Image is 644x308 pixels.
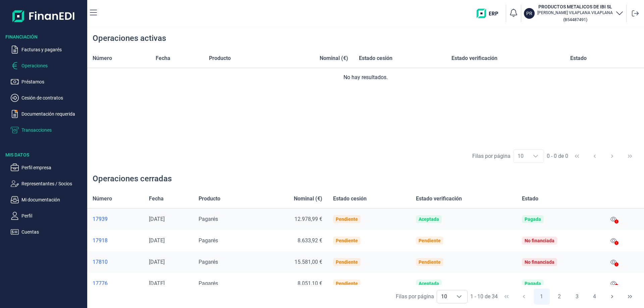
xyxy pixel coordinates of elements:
div: [DATE] [149,216,188,223]
div: [DATE] [149,280,188,287]
span: Estado [570,54,587,62]
a: 17810 [93,259,138,265]
p: Facturas y pagarés [21,46,85,54]
span: Estado cesión [359,54,392,62]
button: PRPRODUCTOS METALICOS DE IBI SL[PERSON_NAME] VILAPLANA VILAPLANA(B54487491) [524,3,624,23]
button: Documentación requerida [11,110,85,118]
span: Estado [522,195,538,203]
button: Page 4 [587,289,603,305]
div: Operaciones cerradas [93,173,172,184]
button: Préstamos [11,78,85,86]
div: [DATE] [149,237,188,244]
h3: PRODUCTOS METALICOS DE IBI SL [537,3,613,10]
p: Cesión de contratos [21,94,85,102]
span: Pagarés [199,259,218,265]
span: Fecha [156,54,170,62]
button: Cesión de contratos [11,94,85,102]
button: Last Page [622,289,638,305]
span: 12.978,99 € [294,216,322,222]
button: Representantes / Socios [11,180,85,188]
span: Producto [209,54,231,62]
span: Pagarés [199,237,218,244]
p: PR [526,10,532,17]
div: No financiada [525,238,554,243]
span: 1 - 10 de 34 [470,294,498,299]
div: Pendiente [419,259,441,265]
div: Filas por página [396,293,434,301]
div: Choose [528,150,544,163]
p: Mi documentación [21,196,85,204]
span: Fecha [149,195,164,203]
div: No financiada [525,259,554,265]
div: Choose [451,290,467,303]
img: erp [477,9,503,18]
div: Pendiente [336,217,358,222]
span: Número [93,54,112,62]
span: Nominal (€) [294,195,322,203]
p: Perfil [21,212,85,220]
span: 10 [437,290,451,303]
div: Pagada [525,281,541,286]
small: Copiar cif [563,17,587,22]
button: First Page [569,148,585,164]
button: Perfil empresa [11,164,85,172]
a: 17939 [93,216,138,223]
div: Pagada [525,217,541,222]
span: Número [93,195,112,203]
span: Pagarés [199,216,218,222]
div: [DATE] [149,259,188,265]
button: Page 1 [534,289,550,305]
p: Representantes / Socios [21,180,85,188]
span: 0 - 0 de 0 [547,153,568,159]
p: Cuentas [21,228,85,236]
a: 17918 [93,237,138,244]
span: 8.633,92 € [298,237,322,244]
button: First Page [498,289,515,305]
button: Page 3 [569,289,585,305]
button: Perfil [11,212,85,220]
div: Aceptada [419,217,439,222]
div: Aceptada [419,281,439,286]
div: No hay resultados. [93,73,639,81]
span: Estado verificación [416,195,462,203]
p: [PERSON_NAME] VILAPLANA VILAPLANA [537,10,613,15]
a: 17776 [93,280,138,287]
button: Mi documentación [11,196,85,204]
span: Producto [199,195,220,203]
div: Pendiente [336,259,358,265]
span: 8.051,10 € [298,280,322,287]
button: Previous Page [516,289,532,305]
div: Pendiente [336,238,358,243]
span: Estado verificación [451,54,497,62]
button: Page 2 [551,289,567,305]
p: Transacciones [21,126,85,134]
button: Next Page [604,289,620,305]
button: Next Page [604,148,620,164]
button: Operaciones [11,62,85,70]
span: 15.581,00 € [294,259,322,265]
span: Estado cesión [333,195,367,203]
button: Facturas y pagarés [11,46,85,54]
div: Pendiente [419,238,441,243]
span: Nominal (€) [320,54,348,62]
div: Pendiente [336,281,358,286]
p: Préstamos [21,78,85,86]
span: Pagarés [199,280,218,287]
p: Documentación requerida [21,110,85,118]
img: Logo de aplicación [12,5,75,27]
button: Transacciones [11,126,85,134]
button: Previous Page [587,148,603,164]
button: Cuentas [11,228,85,236]
p: Operaciones [21,62,85,70]
div: Filas por página [472,152,511,160]
p: Perfil empresa [21,164,85,172]
div: Operaciones activas [93,33,166,44]
button: Last Page [622,148,638,164]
